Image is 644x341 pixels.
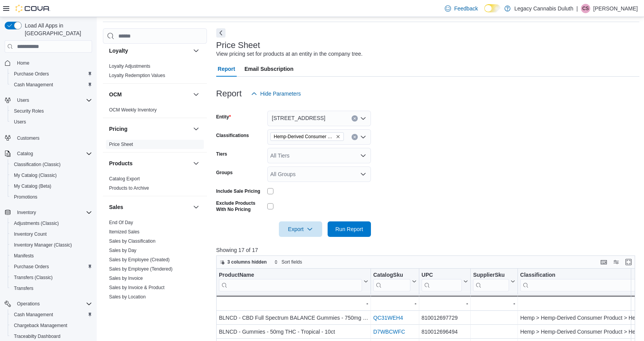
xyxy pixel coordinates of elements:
[14,149,92,158] span: Catalog
[8,79,95,90] button: Cash Management
[284,221,318,237] span: Export
[14,82,53,88] span: Cash Management
[11,240,92,250] span: Inventory Manager (Classic)
[219,272,362,291] div: ProductName
[2,57,95,69] button: Home
[191,46,201,55] button: Loyalty
[11,69,92,79] span: Purchase Orders
[216,246,639,254] p: Showing 17 of 17
[14,96,32,105] button: Users
[109,185,149,191] span: Products to Archive
[2,95,95,106] button: Users
[11,273,92,282] span: Transfers (Classic)
[2,148,95,159] button: Catalog
[14,264,49,270] span: Purchase Orders
[11,284,36,293] a: Transfers
[8,117,95,127] button: Users
[11,80,56,89] a: Cash Management
[11,321,92,330] span: Chargeback Management
[442,1,481,16] a: Feedback
[14,285,33,291] span: Transfers
[11,219,62,228] a: Adjustments (Classic)
[581,4,590,13] div: Calvin Stuart
[109,141,133,147] span: Price Sheet
[216,200,264,212] label: Exclude Products With No Pricing
[109,257,170,263] span: Sales by Employee (Created)
[14,134,43,143] a: Customers
[109,125,190,133] button: Pricing
[8,218,95,229] button: Adjustments (Classic)
[11,192,92,202] span: Promotions
[593,4,638,13] p: [PERSON_NAME]
[422,272,468,291] button: UPC
[109,159,133,167] h3: Products
[11,171,92,180] span: My Catalog (Classic)
[15,5,50,12] img: Cova
[11,160,92,169] span: Classification (Classic)
[248,86,304,101] button: Hide Parameters
[109,142,133,147] a: Price Sheet
[216,41,260,50] h3: Price Sheet
[109,266,173,272] a: Sales by Employee (Tendered)
[219,327,368,336] div: BLNCD - Gummies - 50mg THC - Tropical - 10ct
[599,257,608,267] button: Keyboard shortcuts
[328,221,371,237] button: Run Report
[274,133,334,141] span: Hemp-Derived Consumer Product
[14,71,49,77] span: Purchase Orders
[219,272,362,279] div: ProductName
[14,274,53,281] span: Transfers (Classic)
[271,257,305,267] button: Sort fields
[109,176,140,182] span: Catalog Export
[109,185,149,191] a: Products to Archive
[360,153,366,159] button: Open list of options
[11,160,64,169] a: Classification (Classic)
[14,322,67,329] span: Chargeback Management
[11,117,29,127] a: Users
[109,63,150,69] span: Loyalty Adjustments
[109,47,190,55] button: Loyalty
[14,119,26,125] span: Users
[109,294,146,300] span: Sales by Location
[14,242,72,248] span: Inventory Manager (Classic)
[2,207,95,218] button: Inventory
[216,188,260,194] label: Include Sale Pricing
[14,96,92,105] span: Users
[11,230,92,239] span: Inventory Count
[360,115,366,122] button: Open list of options
[279,221,322,237] button: Export
[11,106,47,116] a: Security Roles
[473,299,515,308] div: -
[11,69,52,79] a: Purchase Orders
[11,251,92,260] span: Manifests
[219,313,368,322] div: BLNCD - CBD Full Spectrum BALANCE Gummies - 750mg CBD - 30 count
[219,272,368,291] button: ProductName
[109,284,164,291] span: Sales by Invoice & Product
[422,313,468,322] div: 810012697729
[17,209,36,216] span: Inventory
[11,192,41,202] a: Promotions
[11,106,92,116] span: Security Roles
[17,60,29,66] span: Home
[17,301,40,307] span: Operations
[216,114,231,120] label: Entity
[14,172,57,178] span: My Catalog (Classic)
[373,329,405,335] a: D7WBCWFC
[218,61,235,77] span: Report
[14,58,92,68] span: Home
[14,333,60,339] span: Traceabilty Dashboard
[219,299,368,308] div: -
[11,262,92,271] span: Purchase Orders
[11,262,52,271] a: Purchase Orders
[216,89,242,98] h3: Report
[109,220,133,225] a: End Of Day
[8,240,95,250] button: Inventory Manager (Classic)
[109,72,165,79] span: Loyalty Redemption Values
[514,4,574,13] p: Legacy Cannabis Duluth
[14,299,43,308] button: Operations
[11,182,92,191] span: My Catalog (Beta)
[14,208,39,217] button: Inventory
[14,312,53,318] span: Cash Management
[11,284,92,293] span: Transfers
